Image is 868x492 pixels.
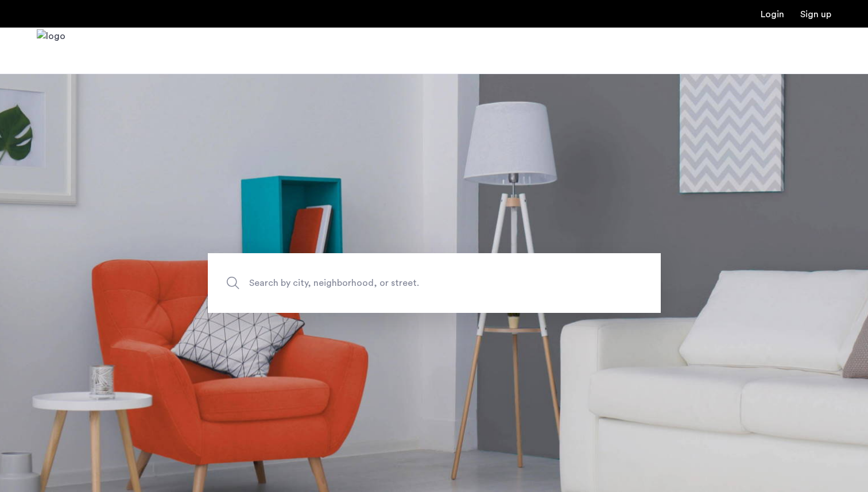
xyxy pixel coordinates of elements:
a: Cazamio Logo [37,29,65,72]
input: Apartment Search [208,253,661,313]
img: logo [37,29,65,72]
span: Search by city, neighborhood, or street. [249,275,566,290]
a: Registration [800,10,831,19]
a: Login [761,10,784,19]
